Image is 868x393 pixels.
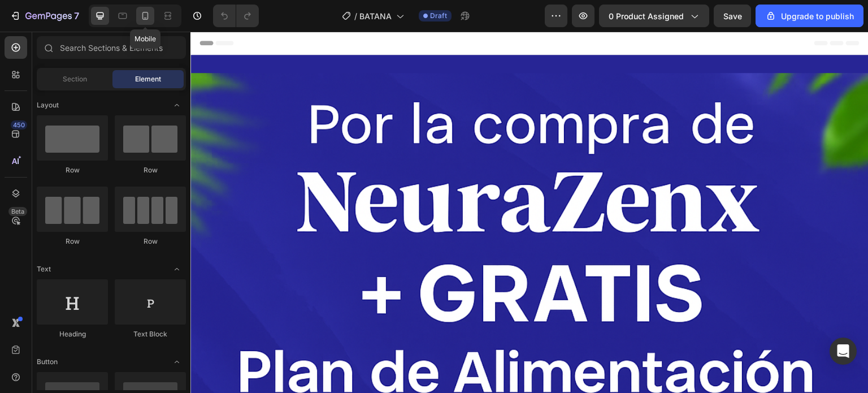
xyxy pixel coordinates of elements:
[135,74,161,84] span: Element
[599,5,709,27] button: 0 product assigned
[37,165,108,175] div: Row
[765,10,854,22] div: Upgrade to publish
[63,74,87,84] span: Section
[74,9,79,23] p: 7
[37,236,108,247] div: Row
[37,264,51,274] span: Text
[5,5,84,27] button: 7
[37,357,58,367] span: Button
[115,236,186,247] div: Row
[37,100,59,110] span: Layout
[714,5,751,27] button: Save
[354,10,357,22] span: /
[359,10,392,22] span: BATANA
[8,207,27,216] div: Beta
[168,96,186,114] span: Toggle open
[37,329,108,339] div: Heading
[11,120,27,129] div: 450
[213,5,259,27] div: Undo/Redo
[723,11,742,21] span: Save
[190,32,868,393] iframe: Design area
[115,329,186,339] div: Text Block
[430,11,447,21] span: Draft
[37,36,186,59] input: Search Sections & Elements
[756,5,863,27] button: Upgrade to publish
[830,338,857,365] div: Open Intercom Messenger
[609,10,684,22] span: 0 product assigned
[115,165,186,175] div: Row
[168,260,186,278] span: Toggle open
[168,353,186,371] span: Toggle open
